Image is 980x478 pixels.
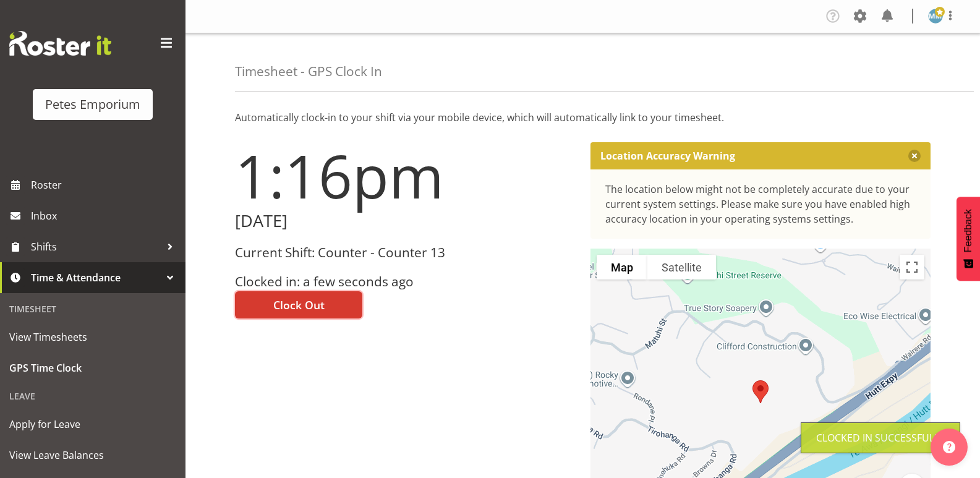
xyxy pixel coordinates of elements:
[31,268,161,287] span: Time & Attendance
[963,209,974,252] span: Feedback
[3,352,182,383] a: GPS Time Clock
[235,64,382,79] h4: Timesheet - GPS Clock In
[235,245,576,260] h3: Current Shift: Counter - Counter 13
[600,150,735,162] p: Location Accuracy Warning
[9,359,176,377] span: GPS Time Clock
[3,296,182,322] div: Timesheet
[9,328,176,346] span: View Timesheets
[9,31,111,56] img: Rosterit website logo
[235,275,576,289] h3: Clocked in: a few seconds ago
[235,110,931,125] p: Automatically clock-in to your shift via your mobile device, which will automatically link to you...
[9,415,176,433] span: Apply for Leave
[3,322,182,352] a: View Timesheets
[900,255,924,280] button: Toggle fullscreen view
[647,255,716,280] button: Show satellite imagery
[235,142,576,209] h1: 1:16pm
[605,182,916,226] div: The location below might not be completely accurate due to your current system settings. Please m...
[31,237,161,256] span: Shifts
[597,255,647,280] button: Show street map
[943,441,955,453] img: help-xxl-2.png
[957,197,980,281] button: Feedback - Show survey
[3,383,182,409] div: Leave
[9,446,176,464] span: View Leave Balances
[31,207,179,225] span: Inbox
[816,430,945,445] div: Clocked in Successfully
[908,150,921,162] button: Close message
[235,291,362,318] button: Clock Out
[3,409,182,440] a: Apply for Leave
[273,297,325,313] span: Clock Out
[235,211,576,231] h2: [DATE]
[3,440,182,471] a: View Leave Balances
[45,95,140,114] div: Petes Emporium
[31,176,179,194] span: Roster
[928,9,943,23] img: mandy-mosley3858.jpg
